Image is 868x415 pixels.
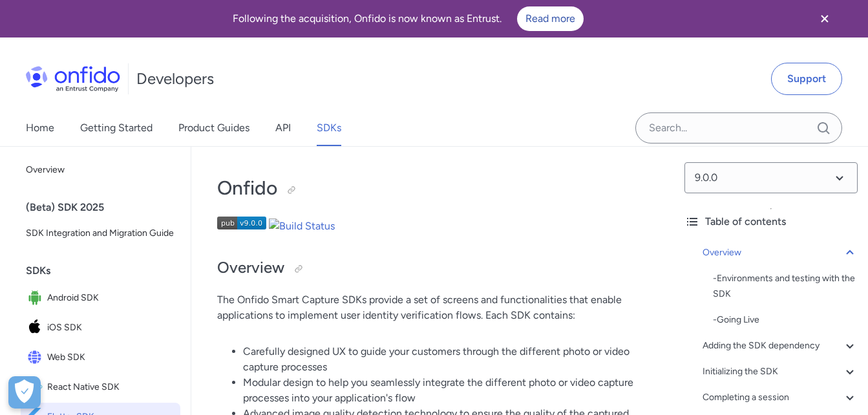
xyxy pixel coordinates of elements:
a: Home [26,110,54,146]
a: Completing a session [703,390,858,405]
div: Table of contents [684,214,858,229]
input: Onfido search input field [635,112,842,144]
div: Cookie Preferences [8,376,41,409]
h2: Overview [217,257,648,279]
div: - Going Live [713,312,858,328]
a: -Going Live [713,312,858,328]
a: IconAndroid SDKAndroid SDK [21,284,180,312]
img: Onfido Logo [26,66,120,92]
div: SDKs [26,258,185,284]
a: IconiOS SDKiOS SDK [21,314,180,342]
a: IconWeb SDKWeb SDK [21,343,180,372]
p: The Onfido Smart Capture SDKs provide a set of screens and functionalities that enable applicatio... [217,292,648,323]
a: Getting Started [80,110,153,146]
h1: Onfido [217,175,648,201]
a: API [275,110,291,146]
a: Overview [21,157,180,183]
button: Open Preferences [8,376,41,409]
img: Version [217,217,266,229]
li: Modular design to help you seamlessly integrate the different photo or video capture processes in... [243,375,648,406]
svg: Close banner [817,11,832,27]
a: Overview [703,245,858,261]
a: IconReact Native SDKReact Native SDK [21,373,180,401]
a: -Environments and testing with the SDK [713,271,858,302]
li: Carefully designed UX to guide your customers through the different photo or video capture processes [243,344,648,375]
span: React Native SDK [47,378,175,396]
button: Close banner [801,3,849,35]
span: Web SDK [47,348,175,367]
h1: Developers [136,69,214,89]
a: SDKs [317,110,341,146]
div: - Environments and testing with the SDK [713,271,858,302]
a: Support [771,63,842,95]
a: SDK Integration and Migration Guide [21,220,180,246]
a: Initializing the SDK [703,364,858,379]
a: Read more [517,6,584,31]
span: SDK Integration and Migration Guide [26,226,175,241]
div: Following the acquisition, Onfido is now known as Entrust. [16,6,801,31]
img: IconiOS SDK [26,319,47,337]
img: Build Status [269,218,335,234]
span: Overview [26,162,175,178]
div: (Beta) SDK 2025 [26,195,185,220]
a: Product Guides [178,110,249,146]
span: Android SDK [47,289,175,307]
img: IconAndroid SDK [26,289,47,307]
a: Adding the SDK dependency [703,338,858,354]
img: IconWeb SDK [26,348,47,367]
span: iOS SDK [47,319,175,337]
